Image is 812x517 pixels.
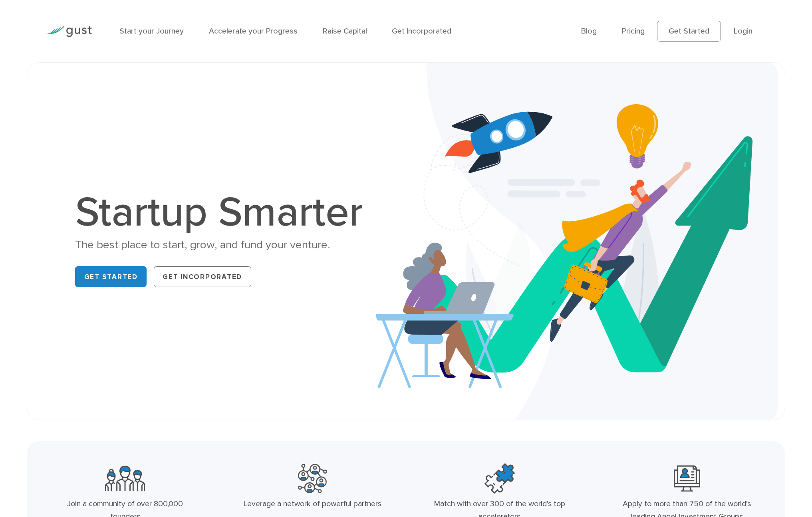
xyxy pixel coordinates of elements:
a: Accelerate your Progress [209,26,298,36]
a: Get Incorporated [392,26,451,36]
img: Leading Angel Investment [674,463,700,494]
a: Pricing [622,26,645,36]
div: Leverage a network of powerful partners [243,497,382,510]
a: Blog [581,26,597,36]
h1: Startup Smarter [75,192,373,234]
a: Start your Journey [119,26,184,36]
a: Get Incorporated [154,266,251,287]
a: Get Started [657,21,721,42]
img: Powerful Partners [298,463,327,494]
img: Top Accelerators [484,463,515,494]
a: Raise Capital [323,26,367,36]
img: Startup Smarter Hero [376,63,778,420]
img: Gust Logo [47,26,92,37]
a: Get Started [75,266,147,287]
img: Community Founders [105,463,145,494]
div: The best place to start, grow, and fund your venture. [75,238,373,253]
a: Login [734,26,752,36]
